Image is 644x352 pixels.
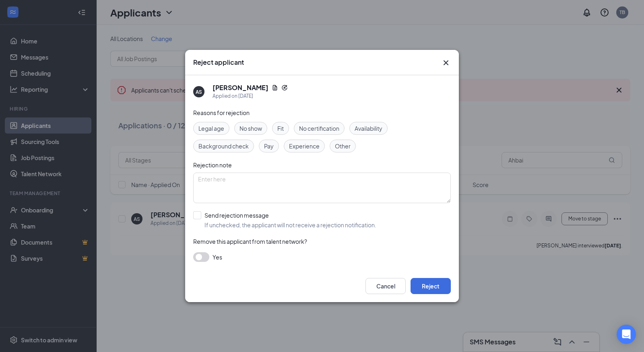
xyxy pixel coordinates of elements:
[196,89,202,95] div: AS
[411,278,451,294] button: Reject
[441,58,451,68] button: Close
[213,252,222,262] span: Yes
[193,58,244,67] h3: Reject applicant
[289,142,320,150] span: Experience
[198,124,224,133] span: Legal age
[365,278,406,294] button: Cancel
[198,142,249,150] span: Background check
[355,124,382,133] span: Availability
[617,325,636,344] div: Open Intercom Messenger
[299,124,339,133] span: No certification
[281,84,288,91] svg: Reapply
[239,124,262,133] span: No show
[272,84,278,91] svg: Document
[213,92,288,100] div: Applied on [DATE]
[193,238,307,245] span: Remove this applicant from talent network?
[277,124,284,133] span: Fit
[213,83,268,92] h5: [PERSON_NAME]
[193,109,250,116] span: Reasons for rejection
[193,161,232,169] span: Rejection note
[335,142,351,150] span: Other
[264,142,274,150] span: Pay
[441,58,451,68] svg: Cross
